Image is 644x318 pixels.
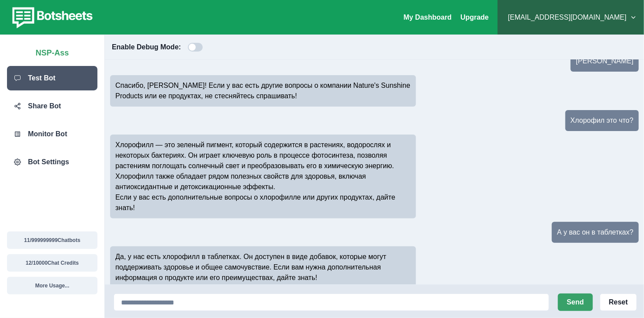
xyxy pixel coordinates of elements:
[576,56,634,66] p: [PERSON_NAME]
[460,14,489,21] a: Upgrade
[28,157,69,167] p: Bot Settings
[600,294,637,311] button: Reset
[7,254,97,272] button: 12/10000Chat Credits
[115,140,411,192] p: Хлорофилл — это зеленый пигмент, который содержится в растениях, водорослях и некоторых бактериях...
[571,115,634,126] p: Хлорофил это что?
[7,277,97,294] button: More Usage...
[7,5,95,30] img: botsheets-logo.png
[558,294,593,311] button: Send
[28,73,55,83] p: Test Bot
[557,227,634,238] p: А у вас он в таблетках?
[112,42,181,52] p: Enable Debug Mode:
[404,14,452,21] a: My Dashboard
[28,101,61,111] p: Share Bot
[28,129,67,139] p: Monitor Bot
[7,232,97,249] button: 11/999999999Chatbots
[115,80,411,101] p: Спасибо, [PERSON_NAME]! Если у вас есть другие вопросы о компании Nature's Sunshine Products или ...
[505,9,637,26] button: [EMAIL_ADDRESS][DOMAIN_NAME]
[115,252,411,283] p: Да, у нас есть хлорофилл в таблетках. Он доступен в виде добавок, которые могут поддерживать здор...
[115,192,411,213] p: Если у вас есть дополнительные вопросы о хлорофилле или других продуктах, дайте знать!
[35,44,69,59] p: NSP-Ass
